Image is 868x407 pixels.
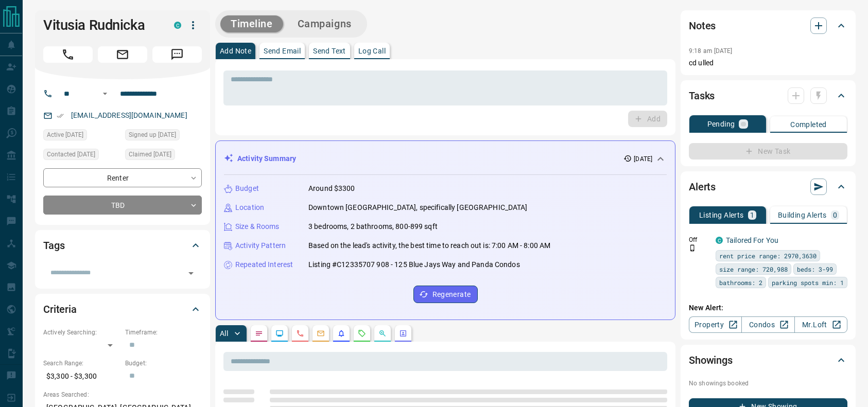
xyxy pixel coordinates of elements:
[337,329,345,338] svg: Listing Alerts
[634,154,652,164] p: [DATE]
[689,244,696,252] svg: Push Notification Only
[741,316,794,333] a: Condos
[689,303,847,313] p: New Alert:
[689,235,709,244] p: Off
[71,111,187,119] a: [EMAIL_ADDRESS][DOMAIN_NAME]
[772,277,844,288] span: parking spots min: 1
[220,330,228,337] p: All
[264,47,301,55] p: Send Email
[689,83,847,108] div: Tasks
[237,153,296,164] p: Activity Summary
[719,277,762,288] span: bathrooms: 2
[43,359,120,368] p: Search Range:
[358,47,386,55] p: Log Call
[689,17,716,34] h2: Notes
[43,17,159,33] h1: Vitusia Rudnicka
[716,237,723,244] div: condos.ca
[220,15,283,32] button: Timeline
[308,240,550,251] p: Based on the lead's activity, the best time to reach out is: 7:00 AM - 8:00 AM
[235,183,259,194] p: Budget
[235,221,280,232] p: Size & Rooms
[43,328,120,337] p: Actively Searching:
[778,211,827,219] p: Building Alerts
[184,266,198,280] button: Open
[797,264,833,274] span: beds: 3-99
[358,329,366,338] svg: Requests
[98,46,147,63] span: Email
[689,316,742,333] a: Property
[689,13,847,38] div: Notes
[689,58,847,68] p: cd ulled
[220,47,251,55] p: Add Note
[43,46,93,63] span: Call
[378,329,387,338] svg: Opportunities
[125,359,202,368] p: Budget:
[43,129,120,144] div: Sun Aug 10 2025
[699,211,744,219] p: Listing Alerts
[235,259,293,270] p: Repeated Interest
[43,233,202,258] div: Tags
[719,251,817,261] span: rent price range: 2970,3630
[125,328,202,337] p: Timeframe:
[833,211,837,219] p: 0
[399,329,407,338] svg: Agent Actions
[57,112,64,119] svg: Email Verified
[308,183,355,194] p: Around $3300
[726,236,778,244] a: Tailored For You
[43,390,202,399] p: Areas Searched:
[224,149,667,168] div: Activity Summary[DATE]
[43,301,77,317] h2: Criteria
[43,196,202,215] div: TBD
[689,87,715,104] h2: Tasks
[255,329,263,338] svg: Notes
[47,149,95,160] span: Contacted [DATE]
[313,47,346,55] p: Send Text
[317,329,325,338] svg: Emails
[129,130,176,140] span: Signed up [DATE]
[750,211,754,219] p: 1
[43,237,64,254] h2: Tags
[235,202,264,213] p: Location
[794,316,847,333] a: Mr.Loft
[47,130,83,140] span: Active [DATE]
[689,352,733,368] h2: Showings
[707,120,735,128] p: Pending
[296,329,304,338] svg: Calls
[308,221,438,232] p: 3 bedrooms, 2 bathrooms, 800-899 sqft
[152,46,202,63] span: Message
[308,259,520,270] p: Listing #C12335707 908 - 125 Blue Jays Way and Panda Condos
[790,121,827,128] p: Completed
[43,297,202,322] div: Criteria
[125,129,202,144] div: Sun Aug 10 2025
[129,149,171,160] span: Claimed [DATE]
[689,179,716,195] h2: Alerts
[174,22,181,29] div: condos.ca
[689,348,847,373] div: Showings
[43,149,120,163] div: Sun Aug 10 2025
[99,87,111,100] button: Open
[308,202,528,213] p: Downtown [GEOGRAPHIC_DATA], specifically [GEOGRAPHIC_DATA]
[413,286,478,303] button: Regenerate
[689,379,847,388] p: No showings booked
[125,149,202,163] div: Sun Aug 10 2025
[689,47,733,55] p: 9:18 am [DATE]
[275,329,284,338] svg: Lead Browsing Activity
[719,264,788,274] span: size range: 720,988
[235,240,286,251] p: Activity Pattern
[43,368,120,385] p: $3,300 - $3,300
[43,168,202,187] div: Renter
[689,174,847,199] div: Alerts
[287,15,362,32] button: Campaigns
